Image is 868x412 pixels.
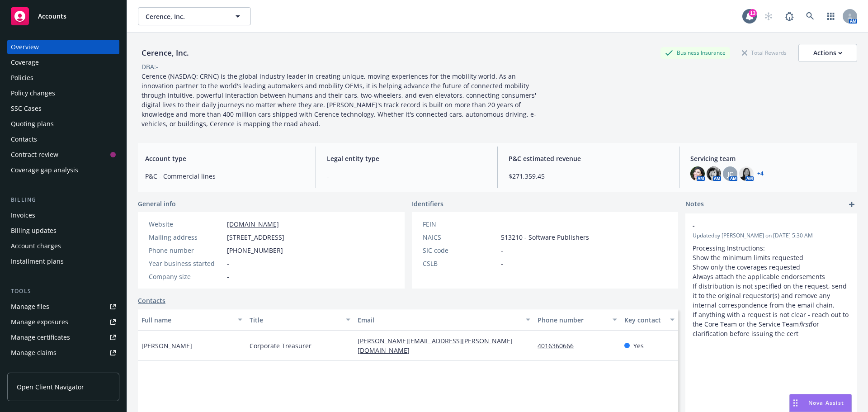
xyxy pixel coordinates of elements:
[11,55,39,70] div: Coverage
[423,219,497,229] div: FEIN
[227,232,284,242] span: [STREET_ADDRESS]
[538,315,607,325] div: Phone number
[149,219,223,229] div: Website
[7,86,119,100] a: Policy changes
[7,287,119,296] div: Tools
[227,246,283,255] span: [PHONE_NUMBER]
[7,132,119,147] a: Contacts
[690,154,850,163] span: Servicing team
[354,309,534,331] button: Email
[759,7,778,25] a: Start snowing
[801,7,819,25] a: Search
[621,309,678,331] button: Key contact
[7,361,119,375] a: Manage BORs
[227,220,279,228] a: [DOMAIN_NAME]
[501,232,589,242] span: 513210 - Software Publishers
[7,208,119,223] a: Invoices
[799,320,811,328] em: first
[11,223,57,238] div: Billing updates
[7,147,119,162] a: Contract review
[327,171,486,181] span: -
[146,12,224,21] span: Cerence, Inc.
[633,341,644,350] span: Yes
[11,239,61,253] div: Account charges
[501,246,503,255] span: -
[11,330,70,345] div: Manage certificates
[7,71,119,85] a: Policies
[7,55,119,70] a: Coverage
[790,394,801,412] div: Drag to move
[509,154,668,163] span: P&C estimated revenue
[250,341,311,350] span: Corporate Treasurer
[660,47,730,58] div: Business Insurance
[538,341,581,350] a: 4016360666
[142,315,232,325] div: Full name
[808,399,844,407] span: Nova Assist
[142,72,538,128] span: Cerence (NASDAQ: CRNC) is the global industry leader in creating unique, moving experiences for t...
[7,254,119,269] a: Installment plans
[149,246,223,255] div: Phone number
[227,259,229,268] span: -
[358,336,513,355] a: [PERSON_NAME][EMAIL_ADDRESS][PERSON_NAME][DOMAIN_NAME]
[11,147,58,162] div: Contract review
[690,166,705,181] img: photo
[501,219,503,229] span: -
[7,223,119,238] a: Billing updates
[7,299,119,314] a: Manage files
[423,259,497,268] div: CSLB
[813,44,842,62] div: Actions
[38,13,66,20] span: Accounts
[534,309,620,331] button: Phone number
[707,166,721,181] img: photo
[693,232,850,240] span: Updated by [PERSON_NAME] on [DATE] 5:30 AM
[7,195,119,204] div: Billing
[7,40,119,54] a: Overview
[11,40,39,54] div: Overview
[11,299,49,314] div: Manage files
[11,254,64,269] div: Installment plans
[693,243,850,338] p: Processing Instructions: Show the minimum limits requested Show only the coverages requested Alwa...
[727,169,733,179] span: JC
[798,44,857,62] button: Actions
[11,346,57,360] div: Manage claims
[737,47,791,58] div: Total Rewards
[624,315,665,325] div: Key contact
[846,199,857,210] a: add
[149,259,223,268] div: Year business started
[501,259,503,268] span: -
[423,246,497,255] div: SIC code
[11,361,53,375] div: Manage BORs
[149,232,223,242] div: Mailing address
[11,132,37,147] div: Contacts
[7,315,119,329] a: Manage exposures
[358,315,520,325] div: Email
[250,315,340,325] div: Title
[7,163,119,177] a: Coverage gap analysis
[11,71,33,85] div: Policies
[693,221,826,230] span: -
[749,9,757,17] div: 13
[423,232,497,242] div: NAICS
[780,7,798,25] a: Report a Bug
[142,341,192,350] span: [PERSON_NAME]
[11,117,54,131] div: Quoting plans
[7,4,119,29] a: Accounts
[11,86,55,100] div: Policy changes
[246,309,354,331] button: Title
[7,117,119,131] a: Quoting plans
[11,101,42,116] div: SSC Cases
[142,62,158,71] div: DBA: -
[509,171,668,181] span: $271,359.45
[7,330,119,345] a: Manage certificates
[138,309,246,331] button: Full name
[145,154,305,163] span: Account type
[11,208,35,223] div: Invoices
[11,315,68,329] div: Manage exposures
[757,171,764,176] a: +4
[11,163,78,177] div: Coverage gap analysis
[822,7,840,25] a: Switch app
[138,199,176,208] span: General info
[789,394,852,412] button: Nova Assist
[685,199,704,210] span: Notes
